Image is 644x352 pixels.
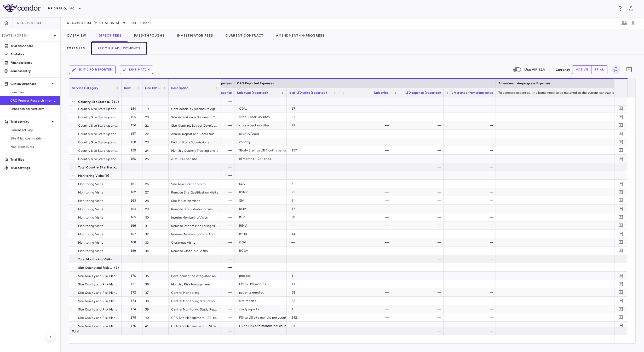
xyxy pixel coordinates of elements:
[239,188,284,196] div: RSQV
[169,297,221,305] div: Central Monitoring Site Reports
[10,107,56,111] span: Other clinical contracts
[239,272,284,280] div: protocol
[239,238,284,247] div: COV
[78,130,118,138] span: Country Site Start-up and Submissions
[396,146,441,155] div: —
[291,305,336,313] div: 1
[448,113,493,121] div: —
[91,42,147,55] button: Recon & Adjustments
[72,86,98,90] span: Service Category
[239,213,284,221] div: IMV
[126,155,140,163] div: 160
[10,52,56,57] p: Analytics
[78,289,118,297] span: Site Quality and Risk Management
[344,196,389,205] div: —
[169,272,221,280] div: Development of Integrated Quality Risk Management Plan
[291,213,336,221] div: 30
[239,196,284,205] div: SIV
[126,146,140,155] div: 159
[448,221,493,230] div: —
[617,138,624,145] button: Add comment
[69,66,116,74] button: Edit CRO reported
[10,69,56,73] p: Journal entry
[126,121,140,130] div: 156
[126,230,140,238] div: 167
[126,180,140,188] div: 161
[396,205,441,213] div: —
[374,91,389,95] span: Unit price
[120,66,153,74] button: Line Match
[344,305,389,313] div: —
[126,221,140,230] div: 166
[617,180,624,187] button: Add comment
[169,104,221,113] div: Confidentiality Disclosure Agreements
[78,113,118,121] span: Country Site Start-up and Submissions
[10,136,56,141] span: Site & lab cost matrix
[239,155,284,163] div: (6 months + 2) * sites
[142,297,169,305] div: 38
[237,81,274,85] span: CRO Reported Expenses
[618,206,623,211] svg: Add comment
[617,130,624,137] button: Add comment
[126,205,140,213] div: 164
[94,21,119,25] span: [MEDICAL_DATA]
[126,305,140,313] div: 174
[448,155,493,163] div: —
[169,213,221,221] div: Interim Monitoring Visits
[396,188,441,196] div: —
[344,221,389,230] div: —
[556,67,570,72] p: Currency
[618,281,623,286] svg: Add comment
[618,190,623,195] svg: Add comment
[396,138,441,146] div: —
[396,247,441,255] div: —
[142,104,169,113] div: 19
[142,113,169,121] div: 20
[10,81,50,86] p: Clinical expenses
[448,297,493,305] div: —
[61,42,91,55] button: Expenses
[142,196,169,204] div: 28
[239,113,284,121] div: sites + back-up sites
[142,130,169,138] div: 22
[291,146,336,155] div: 157
[618,290,623,295] svg: Add comment
[609,65,620,74] span: You do not have permission to lock or unlock grids
[78,180,103,188] span: Monitoring Visits
[291,238,336,247] div: —
[291,221,336,230] div: —
[142,180,169,188] div: 26
[617,280,624,288] button: Add comment
[344,238,389,247] div: —
[169,130,221,138] div: Annual Report and Recruitment Notifications
[10,166,56,170] p: Trial settings
[524,67,545,73] span: Use AIP BLA
[142,205,169,213] div: 29
[618,273,623,278] svg: Add comment
[448,104,493,113] div: —
[617,214,624,221] button: Add comment
[78,98,111,106] span: Country Site Start-up and Submissions
[169,205,221,213] div: Remote Site Initiation Visits
[126,280,140,288] div: 171
[344,104,389,113] div: —
[239,305,284,313] div: study reports
[291,230,336,238] div: 14
[396,130,441,138] div: —
[78,146,118,155] span: Country Site Start-up and Submissions
[618,198,623,203] svg: Add comment
[448,121,493,130] div: —
[344,180,389,188] div: —
[239,280,284,288] div: FPI to LPV months
[171,29,219,42] button: Investigator Fees
[169,146,221,154] div: Monthly Country Tracking and Updates
[396,213,441,221] div: —
[10,119,50,124] p: Trial activity
[169,305,221,313] div: Central Monitoring Study Reports
[239,230,284,238] div: IMHD
[344,205,389,213] div: —
[617,314,624,321] button: Add comment
[142,155,169,163] div: 25
[291,288,336,297] div: 58
[239,247,284,255] div: RCOV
